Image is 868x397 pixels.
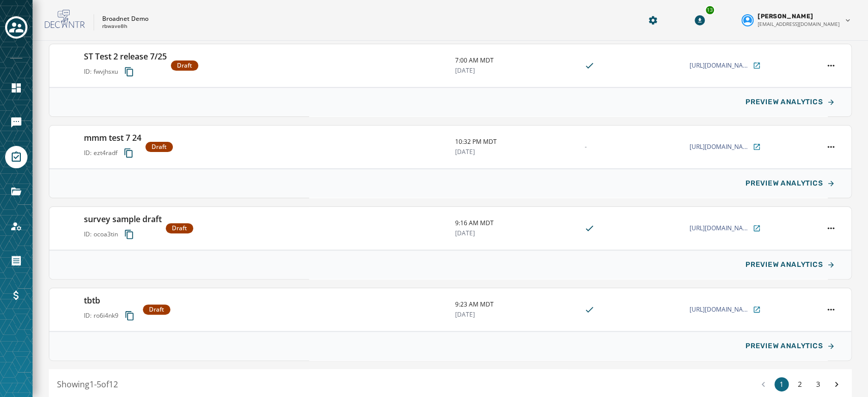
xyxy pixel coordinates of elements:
[745,179,823,188] span: PREVIEW ANALYTICS
[745,342,823,350] span: PREVIEW ANALYTICS
[5,146,27,168] a: Navigate to Surveys
[824,221,838,235] button: survey sample draft action menu
[102,15,148,23] p: Broadnet Demo
[172,224,187,232] span: Draft
[84,50,167,63] h3: ST Test 2 release 7/25
[745,98,823,106] span: PREVIEW ANALYTICS
[824,140,838,154] button: mmm test 7 24 action menu
[84,213,162,225] h3: survey sample draft
[121,307,139,325] button: Copy survey ID to clipboard
[584,143,586,151] span: -
[84,68,92,76] span: ID:
[5,16,27,39] button: Toggle account select drawer
[149,306,164,314] span: Draft
[690,306,751,314] span: [URL][DOMAIN_NAME]
[793,377,807,391] button: 2
[690,143,751,151] span: [URL][DOMAIN_NAME]
[94,230,118,238] span: ocoa3tin
[5,284,27,307] a: Navigate to Billing
[57,379,118,390] span: Showing 1 - 5 of 12
[152,143,167,151] span: Draft
[691,11,709,29] button: Download Menu
[705,5,715,15] div: 13
[690,224,751,232] span: [URL][DOMAIN_NAME]
[102,23,127,30] p: rbwave8h
[94,68,118,76] span: fwvjhsxu
[455,219,576,227] span: 9:16 AM MDT
[690,62,751,70] span: [URL][DOMAIN_NAME]
[84,312,92,320] span: ID:
[824,302,838,317] button: tbtb action menu
[758,12,813,20] span: [PERSON_NAME]
[84,132,141,144] h3: mmm test 7 24
[177,62,192,70] span: Draft
[120,225,138,243] button: Copy survey ID to clipboard
[84,294,139,307] h3: tbtb
[745,261,823,269] span: PREVIEW ANALYTICS
[644,11,662,29] button: Manage global settings
[455,300,576,309] span: 9:23 AM MDT
[824,58,838,73] button: ST Test 2 release 7/25 action menu
[84,230,92,238] span: ID:
[5,250,27,272] a: Navigate to Orders
[455,138,576,146] span: 10:32 PM MDT
[455,311,576,319] span: [DATE]
[811,377,825,391] button: 3
[94,149,117,157] span: ezt4radf
[455,56,576,65] span: 7:00 AM MDT
[758,20,840,28] span: [EMAIL_ADDRESS][DOMAIN_NAME]
[120,63,138,81] button: Copy survey ID to clipboard
[84,149,92,157] span: ID:
[455,148,576,156] span: [DATE]
[774,377,789,391] button: 1
[119,144,138,162] button: Copy survey ID to clipboard
[5,180,27,203] a: Navigate to Files
[455,67,576,75] span: [DATE]
[5,77,27,99] a: Navigate to Home
[5,111,27,134] a: Navigate to Messaging
[5,215,27,237] a: Navigate to Account
[455,229,576,237] span: [DATE]
[737,8,856,32] button: User settings
[94,312,118,320] span: ro6i4nk9
[8,8,332,19] body: Rich Text Area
